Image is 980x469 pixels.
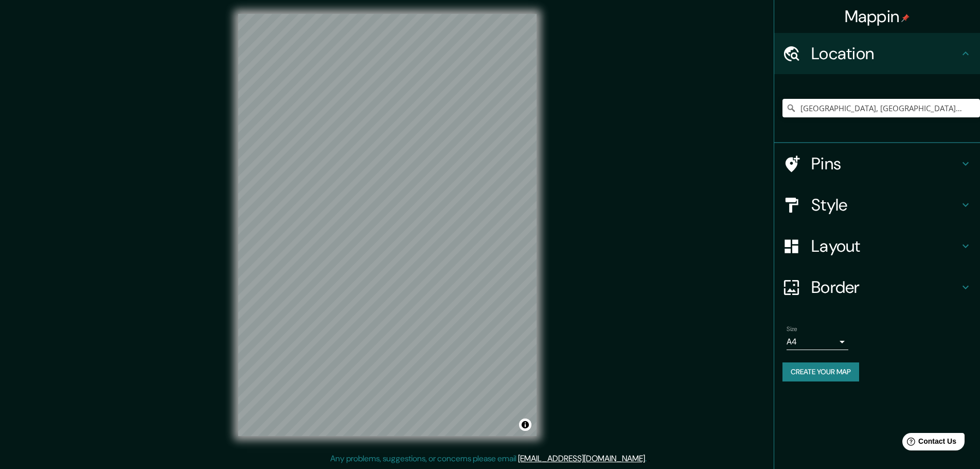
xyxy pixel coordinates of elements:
[519,419,531,431] button: Toggle attribution
[774,184,980,225] div: Style
[901,14,910,22] img: pin-icon.png
[811,236,959,256] h4: Layout
[787,325,797,334] label: Size
[782,362,859,381] button: Create your map
[811,195,959,215] h4: Style
[845,6,910,27] h4: Mappin
[888,429,969,458] iframe: Help widget launcher
[787,334,848,350] div: A4
[518,453,645,464] a: [EMAIL_ADDRESS][DOMAIN_NAME]
[774,33,980,74] div: Location
[330,453,647,465] p: Any problems, suggestions, or concerns please email .
[811,153,959,174] h4: Pins
[774,225,980,267] div: Layout
[774,267,980,308] div: Border
[238,14,537,436] canvas: Map
[648,453,650,465] div: .
[774,143,980,184] div: Pins
[782,99,980,117] input: Pick your city or area
[811,277,959,298] h4: Border
[647,453,648,465] div: .
[811,43,959,64] h4: Location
